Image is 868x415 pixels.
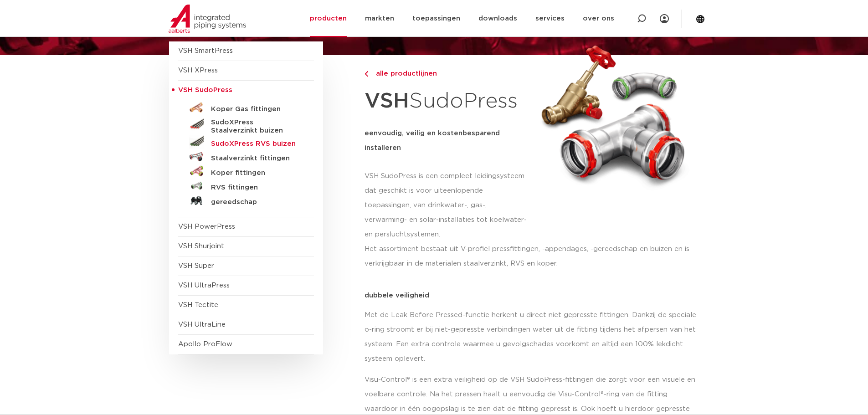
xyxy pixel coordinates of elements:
h5: SudoXPress Staalverzinkt buizen [211,118,301,135]
h1: SudoPress [365,84,529,119]
a: VSH PowerPress [178,223,235,230]
p: dubbele veiligheid [365,292,699,299]
a: VSH XPress [178,67,218,74]
a: gereedschap [178,193,314,208]
a: Koper Gas fittingen [178,100,314,115]
a: VSH Tectite [178,302,218,308]
a: Koper fittingen [178,164,314,179]
a: VSH UltraLine [178,321,226,328]
h5: Koper Gas fittingen [211,105,301,113]
h5: Staalverzinkt fittingen [211,154,301,163]
h5: gereedschap [211,198,301,206]
strong: eenvoudig, veilig en kostenbesparend installeren [365,130,500,151]
a: SudoXPress RVS buizen [178,135,314,149]
span: alle productlijnen [370,70,437,77]
span: VSH SudoPress [178,87,232,93]
a: alle productlijnen [365,68,529,79]
a: VSH UltraPress [178,282,230,289]
a: RVS fittingen [178,179,314,193]
strong: VSH [365,91,409,112]
h5: SudoXPress RVS buizen [211,140,301,148]
a: Apollo ProFlow [178,341,232,348]
a: VSH Shurjoint [178,243,224,250]
p: Het assortiment bestaat uit V-profiel pressfittingen, -appendages, -gereedschap en buizen en is v... [365,242,699,271]
a: VSH SmartPress [178,47,233,54]
p: VSH SudoPress is een compleet leidingsysteem dat geschikt is voor uiteenlopende toepassingen, van... [365,169,529,242]
a: Staalverzinkt fittingen [178,149,314,164]
img: chevron-right.svg [365,71,368,77]
a: VSH Super [178,262,214,269]
p: Met de Leak Before Pressed-functie herkent u direct niet gepresste fittingen. Dankzij de speciale... [365,308,699,366]
h5: RVS fittingen [211,184,301,192]
a: SudoXPress Staalverzinkt buizen [178,115,314,135]
h5: Koper fittingen [211,169,301,177]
